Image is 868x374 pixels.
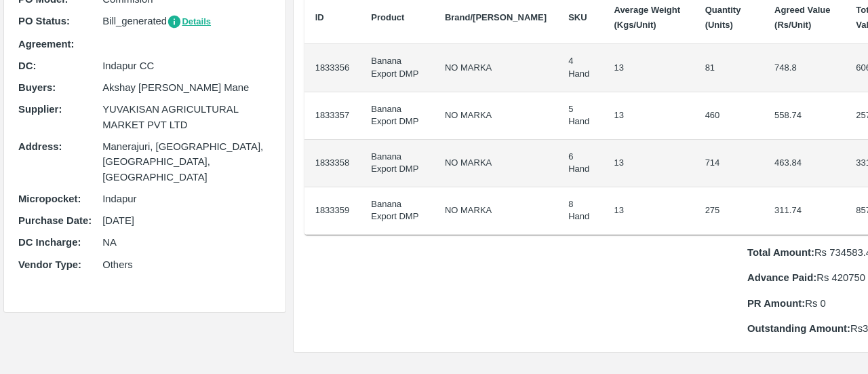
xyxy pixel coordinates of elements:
[167,14,211,30] button: Details
[18,193,81,204] b: Micropocket :
[694,92,764,140] td: 460
[614,5,680,30] b: Average Weight (Kgs/Unit)
[18,141,62,152] b: Address :
[18,60,36,71] b: DC :
[434,187,557,235] td: NO MARKA
[557,187,603,235] td: 8 Hand
[18,39,74,50] b: Agreement:
[603,187,694,235] td: 13
[705,5,741,30] b: Quantity (Units)
[371,12,404,22] b: Product
[557,44,603,92] td: 4 Hand
[557,140,603,187] td: 6 Hand
[304,140,361,187] td: 1833358
[694,187,764,235] td: 275
[603,140,694,187] td: 13
[102,235,271,250] p: NA
[694,44,764,92] td: 81
[747,247,814,258] b: Total Amount:
[774,5,830,30] b: Agreed Value (Rs/Unit)
[102,80,271,95] p: Akshay [PERSON_NAME] Mane
[18,82,56,93] b: Buyers :
[360,140,434,187] td: Banana Export DMP
[18,104,62,115] b: Supplier :
[18,259,81,270] b: Vendor Type :
[315,12,324,22] b: ID
[102,257,271,272] p: Others
[360,44,434,92] td: Banana Export DMP
[764,187,845,235] td: 311.74
[304,92,361,140] td: 1833357
[18,215,92,226] b: Purchase Date :
[603,92,694,140] td: 13
[747,323,850,334] b: Outstanding Amount:
[434,44,557,92] td: NO MARKA
[102,191,271,206] p: Indapur
[102,102,271,132] p: YUVAKISAN AGRICULTURAL MARKET PVT LTD
[694,140,764,187] td: 714
[747,298,805,309] b: PR Amount:
[304,187,361,235] td: 1833359
[434,92,557,140] td: NO MARKA
[434,140,557,187] td: NO MARKA
[568,12,587,22] b: SKU
[304,44,361,92] td: 1833356
[764,92,845,140] td: 558.74
[747,272,816,283] b: Advance Paid:
[764,44,845,92] td: 748.8
[102,213,271,228] p: [DATE]
[360,187,434,235] td: Banana Export DMP
[603,44,694,92] td: 13
[102,139,271,185] p: Manerajuri, [GEOGRAPHIC_DATA], [GEOGRAPHIC_DATA], [GEOGRAPHIC_DATA]
[764,140,845,187] td: 463.84
[18,237,81,248] b: DC Incharge :
[18,16,70,26] b: PO Status :
[102,14,271,29] p: Bill_generated
[102,58,271,73] p: Indapur CC
[445,12,547,22] b: Brand/[PERSON_NAME]
[557,92,603,140] td: 5 Hand
[360,92,434,140] td: Banana Export DMP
